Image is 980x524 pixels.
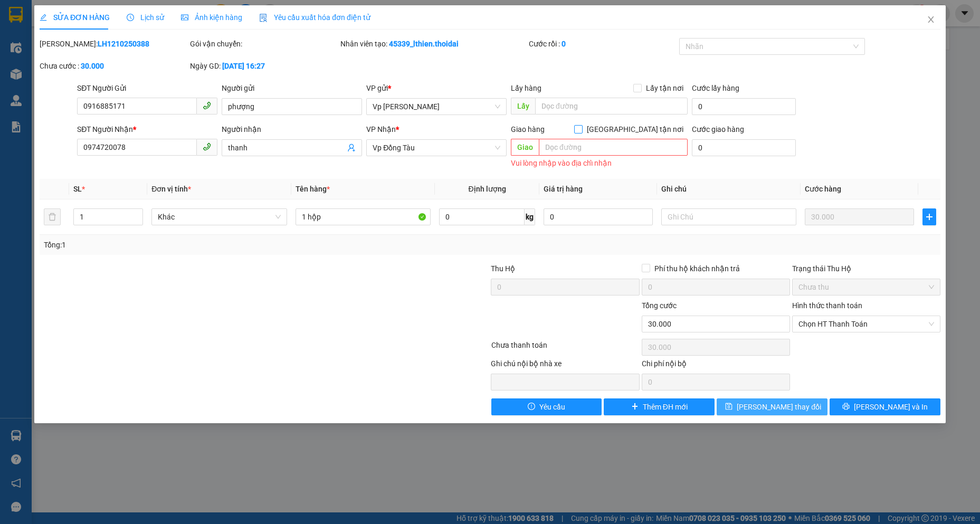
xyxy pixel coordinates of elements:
[203,101,211,110] span: phone
[854,401,928,413] span: [PERSON_NAME] và In
[511,98,535,115] span: Lấy
[631,403,639,411] span: plus
[98,40,149,48] b: LH1210250388
[77,123,217,135] div: SĐT Người Nhận
[158,209,280,225] span: Khác
[373,140,500,156] span: Vp Đồng Tàu
[725,403,732,411] span: save
[44,208,61,225] button: delete
[347,144,356,152] span: user-add
[373,99,500,115] span: Vp Lê Hoàn
[77,82,217,94] div: SĐT Người Gửi
[190,38,338,50] div: Gói vận chuyển:
[511,157,687,169] div: Vui lòng nhập vào địa chỉ nhận
[539,401,565,413] span: Yêu cầu
[296,208,431,225] input: VD: Bàn, Ghế
[544,185,583,193] span: Giá trị hàng
[259,13,370,22] span: Yêu cầu xuất hóa đơn điện tử
[539,139,687,156] input: Dọc đường
[525,208,535,225] span: kg
[805,208,914,225] input: 0
[296,185,330,193] span: Tên hàng
[562,40,566,48] b: 0
[650,263,744,274] span: Phí thu hộ khách nhận trả
[40,38,188,50] div: [PERSON_NAME]:
[642,82,688,94] span: Lấy tận nơi
[922,208,936,225] button: plus
[798,316,934,332] span: Chọn HT Thanh Toán
[40,60,188,72] div: Chưa cước :
[830,398,940,415] button: printer[PERSON_NAME] và In
[259,14,268,22] img: icon
[181,13,242,22] span: Ảnh kiện hàng
[692,84,739,92] label: Cước lấy hàng
[491,398,602,415] button: exclamation-circleYêu cầu
[717,398,827,415] button: save[PERSON_NAME] thay đổi
[642,358,790,374] div: Chi phí nội bộ
[73,185,82,193] span: SL
[692,125,744,134] label: Cước giao hàng
[604,398,715,415] button: plusThêm ĐH mới
[491,264,515,273] span: Thu Hộ
[642,301,677,310] span: Tổng cước
[190,60,338,72] div: Ngày GD:
[805,185,841,193] span: Cước hàng
[798,279,934,295] span: Chưa thu
[491,358,639,374] div: Ghi chú nội bộ nhà xe
[490,339,641,358] div: Chưa thanh toán
[44,239,378,251] div: Tổng: 1
[535,98,687,115] input: Dọc đường
[127,14,134,21] span: clock-circle
[657,179,801,199] th: Ghi chú
[511,125,545,134] span: Giao hàng
[916,5,946,35] button: Close
[81,62,104,70] b: 30.000
[511,139,539,156] span: Giao
[692,98,796,115] input: Cước lấy hàng
[792,301,862,310] label: Hình thức thanh toán
[792,263,940,274] div: Trạng thái Thu Hộ
[203,142,211,151] span: phone
[529,38,677,50] div: Cước rồi :
[692,139,796,156] input: Cước giao hàng
[737,401,821,413] span: [PERSON_NAME] thay đổi
[511,84,541,92] span: Lấy hàng
[528,403,535,411] span: exclamation-circle
[181,14,188,21] span: picture
[366,125,396,134] span: VP Nhận
[222,62,265,70] b: [DATE] 16:27
[389,40,459,48] b: 45339_lthien.thoidai
[40,14,47,21] span: edit
[923,213,936,221] span: plus
[222,82,362,94] div: Người gửi
[40,13,110,22] span: SỬA ĐƠN HÀNG
[842,403,850,411] span: printer
[583,123,688,135] span: [GEOGRAPHIC_DATA] tận nơi
[661,208,796,225] input: Ghi Chú
[927,15,935,24] span: close
[366,82,507,94] div: VP gửi
[222,123,362,135] div: Người nhận
[127,13,164,22] span: Lịch sử
[340,38,526,50] div: Nhân viên tạo:
[469,185,506,193] span: Định lượng
[151,185,191,193] span: Đơn vị tính
[643,401,688,413] span: Thêm ĐH mới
